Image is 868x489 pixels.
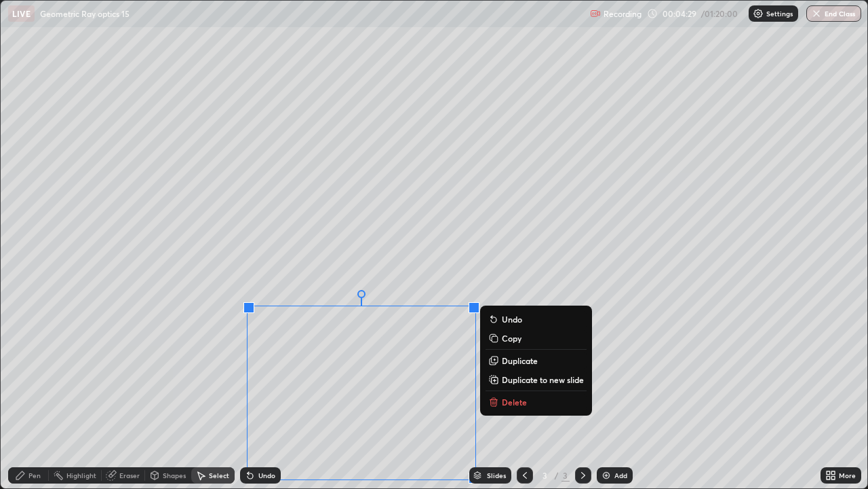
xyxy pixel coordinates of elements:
p: Recording [604,9,642,19]
p: Settings [766,10,793,17]
div: Select [209,472,229,479]
p: Duplicate to new slide [502,374,584,385]
button: Copy [486,330,587,346]
div: More [839,472,856,479]
button: Duplicate to new slide [486,372,587,388]
p: Geometric Ray optics 15 [40,8,130,19]
img: add-slide-button [601,470,612,481]
img: recording.375f2c34.svg [590,8,601,19]
div: Shapes [163,472,186,479]
button: End Class [806,5,861,22]
div: Highlight [66,472,96,479]
p: Undo [502,314,522,325]
p: Duplicate [502,355,538,366]
p: Copy [502,333,521,344]
div: Undo [258,472,275,479]
div: Pen [28,472,41,479]
div: Eraser [119,472,140,479]
div: 3 [561,469,570,482]
div: / [555,471,559,479]
p: LIVE [12,8,31,19]
p: Delete [502,397,527,407]
div: 3 [538,471,552,479]
button: Delete [486,394,587,410]
div: Add [614,472,627,479]
div: Slides [487,472,506,479]
button: Undo [486,311,587,327]
img: class-settings-icons [753,8,764,19]
img: end-class-cross [811,8,822,19]
button: Duplicate [486,352,587,369]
